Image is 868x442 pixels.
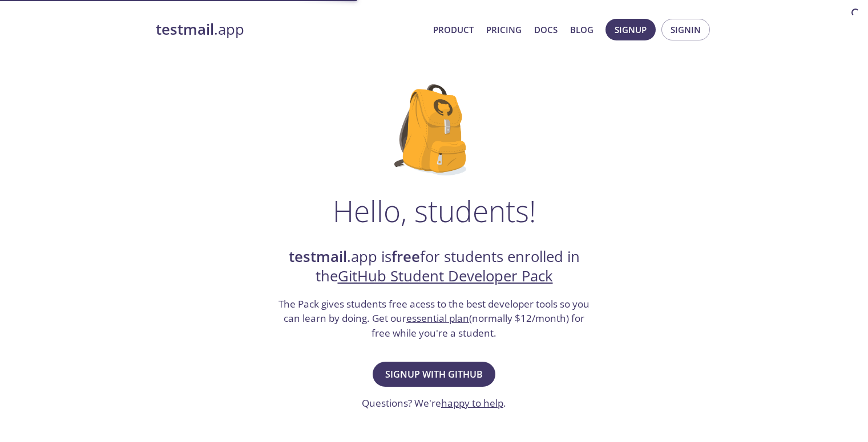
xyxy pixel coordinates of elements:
[156,19,214,39] strong: testmail
[433,22,474,37] a: Product
[391,247,420,267] strong: free
[406,312,469,325] a: essential plan
[385,366,483,382] span: Signup with GitHub
[277,247,591,287] h2: .app is for students enrolled in the
[338,266,553,286] a: GitHub Student Developer Pack
[486,22,522,37] a: Pricing
[333,194,536,228] h1: Hello, students!
[277,297,591,341] h3: The Pack gives students free acess to the best developer tools so you can learn by doing. Get our...
[615,22,647,37] span: Signup
[441,396,503,410] a: happy to help
[671,22,701,37] span: Signin
[362,396,506,411] h3: Questions? We're .
[156,20,424,39] a: testmail.app
[289,247,347,267] strong: testmail
[570,22,594,37] a: Blog
[394,84,474,175] img: github-student-backpack.png
[605,19,656,40] button: Signup
[661,19,710,40] button: Signin
[373,362,495,387] button: Signup with GitHub
[534,22,558,37] a: Docs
